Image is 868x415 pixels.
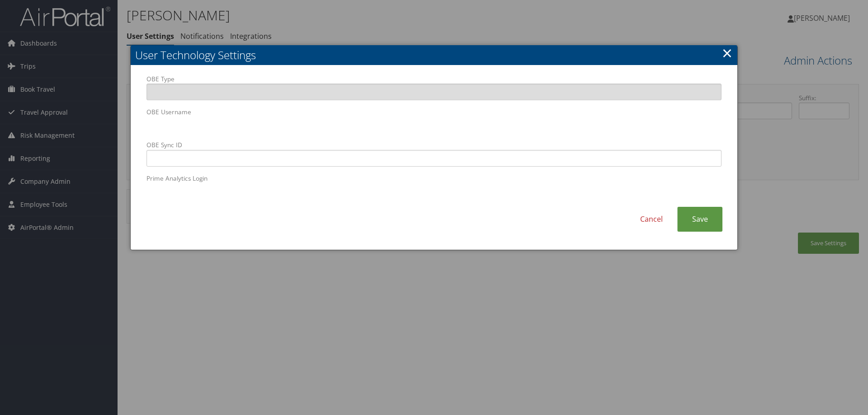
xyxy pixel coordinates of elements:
[146,150,722,167] input: OBE Sync ID
[677,207,722,232] a: Save
[722,44,732,62] a: Close
[146,174,722,200] label: Prime Analytics Login
[131,45,737,65] h2: User Technology Settings
[626,207,677,232] a: Cancel
[146,75,722,100] label: OBE Type
[146,140,722,166] label: OBE Sync ID
[146,84,722,100] input: OBE Type
[146,107,722,133] label: OBE Username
